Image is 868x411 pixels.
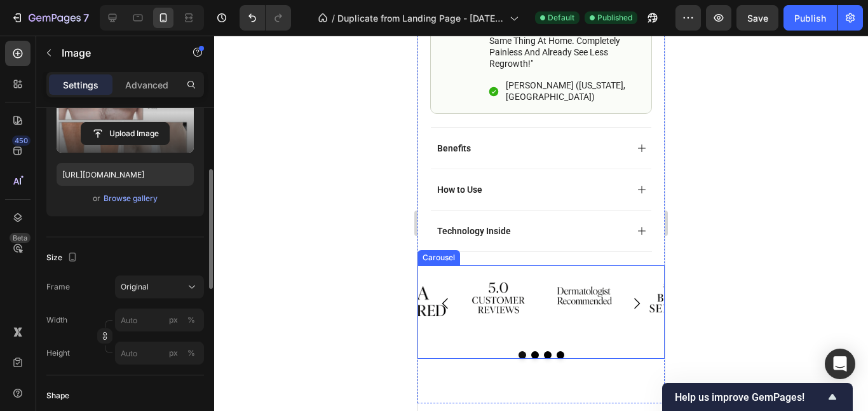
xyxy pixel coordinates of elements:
button: 7 [5,5,95,31]
label: Height [46,347,70,359]
div: Undo/Redo [240,5,291,31]
input: px% [115,309,204,331]
div: px [169,347,178,359]
div: Browse gallery [104,193,158,204]
button: Carousel Back Arrow [10,250,46,286]
p: Image [62,45,170,60]
iframe: Design area [417,36,665,411]
div: 450 [12,136,31,146]
div: Publish [794,11,826,25]
div: Carousel [3,216,40,228]
button: Upload Image [81,122,170,145]
span: Default [548,12,574,24]
button: Dot [139,316,147,323]
div: Open Intercom Messenger [825,349,855,379]
button: Dot [101,316,109,323]
button: px [184,312,199,328]
img: gempages_583410608636953561-80665065-0c43-4f11-9fe9-2c3203b8a98e.png [49,230,112,293]
label: Frame [46,281,70,293]
button: Browse gallery [103,192,158,205]
p: Advanced [125,78,168,92]
button: px [184,345,199,361]
span: Published [597,12,632,24]
button: Dot [126,316,134,323]
div: % [187,314,195,326]
img: gempages_583410608636953561-a0d4759d-4bd2-44b0-a339-b66a3d6b67c7.png [220,230,284,293]
button: % [166,312,181,328]
button: Carousel Next Arrow [201,250,237,286]
button: Dot [114,316,121,323]
div: % [187,347,195,359]
p: Settings [63,78,98,92]
p: Technology Inside [20,190,93,201]
input: px% [115,342,204,365]
img: gempages_583410608636953561-78dacbcd-33fc-4d47-823d-b794a7deba87.png [135,230,198,293]
div: Shape [46,390,69,401]
span: Save [747,13,768,24]
p: 7 [83,10,89,25]
span: Help us improve GemPages! [675,391,825,403]
button: Save [736,5,778,31]
span: or [93,191,100,206]
span: Original [121,281,149,293]
div: Beta [10,233,31,243]
button: Original [115,275,204,298]
label: Width [46,314,67,326]
p: How to Use [20,148,65,160]
button: % [166,345,181,361]
p: [PERSON_NAME] ([US_STATE], [GEOGRAPHIC_DATA]) [88,44,224,67]
button: Show survey - Help us improve GemPages! [675,389,840,405]
input: https://example.com/image.jpg [57,163,194,186]
button: Publish [783,5,837,31]
div: px [169,314,178,326]
div: Size [46,249,80,267]
span: / [332,11,335,25]
span: Duplicate from Landing Page - [DATE] 12:59:54 [337,11,505,25]
p: Benefits [20,107,53,118]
